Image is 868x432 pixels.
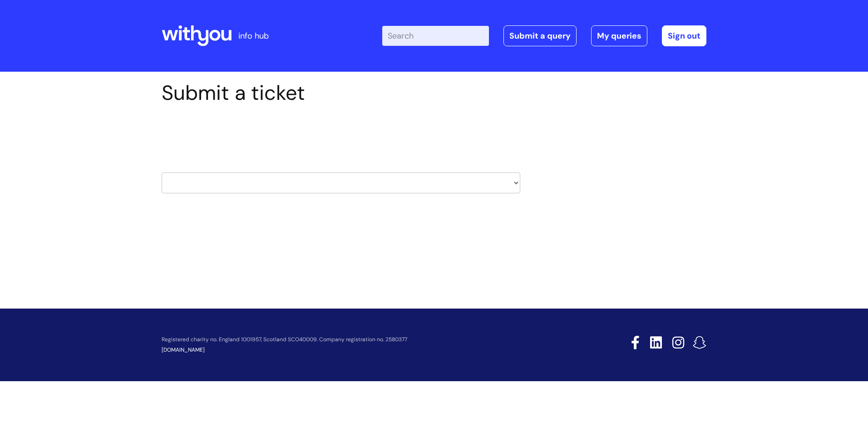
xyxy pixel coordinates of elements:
h1: Submit a ticket [162,81,520,105]
a: My queries [591,25,647,46]
a: Sign out [662,25,706,46]
p: info hub [238,29,269,43]
p: Registered charity no. England 1001957, Scotland SCO40009. Company registration no. 2580377 [162,337,567,343]
a: [DOMAIN_NAME] [162,346,205,353]
input: Search [382,26,489,46]
a: Submit a query [503,25,577,46]
h2: Select issue type [162,126,520,143]
div: | - [382,25,706,46]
